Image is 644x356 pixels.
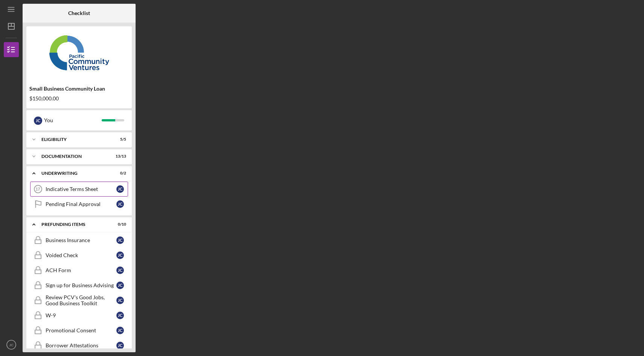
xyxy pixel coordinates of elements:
[113,154,126,159] div: 13 / 13
[46,327,116,333] div: Promotional Consent
[46,267,116,273] div: ACH Form
[30,182,128,197] a: 17Indicative Terms SheetJC
[116,297,124,304] div: J C
[116,185,124,193] div: J C
[30,278,128,293] a: Sign up for Business AdvisingJC
[30,338,128,353] a: Borrower AttestationsJC
[116,267,124,274] div: J C
[30,308,128,323] a: W-9JC
[116,282,124,289] div: J C
[41,171,107,176] div: Underwriting
[41,154,107,159] div: Documentation
[113,171,126,176] div: 0 / 2
[116,342,124,349] div: J C
[46,201,116,207] div: Pending Final Approval
[29,95,129,101] div: $150,000.00
[116,251,124,259] div: J C
[30,293,128,308] a: Review PCV's Good Jobs, Good Business ToolkitJC
[68,10,90,16] b: Checklist
[30,248,128,263] a: Voided CheckJC
[44,114,102,127] div: You
[30,263,128,278] a: ACH FormJC
[30,197,128,212] a: Pending Final ApprovalJC
[116,312,124,319] div: J C
[30,233,128,248] a: Business InsuranceJC
[30,323,128,338] a: Promotional ConsentJC
[35,187,40,191] tspan: 17
[34,117,42,125] div: J C
[29,86,129,92] div: Small Business Community Loan
[46,237,116,243] div: Business Insurance
[116,236,124,244] div: J C
[116,327,124,334] div: J C
[46,312,116,318] div: W-9
[9,343,14,347] text: JC
[116,200,124,208] div: J C
[46,186,116,192] div: Indicative Terms Sheet
[4,337,19,352] button: JC
[41,222,107,227] div: Prefunding Items
[113,137,126,142] div: 5 / 5
[46,294,116,306] div: Review PCV's Good Jobs, Good Business Toolkit
[113,222,126,227] div: 0 / 10
[46,282,116,288] div: Sign up for Business Advising
[41,137,107,142] div: Eligibility
[46,252,116,258] div: Voided Check
[46,342,116,348] div: Borrower Attestations
[26,30,132,75] img: Product logo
